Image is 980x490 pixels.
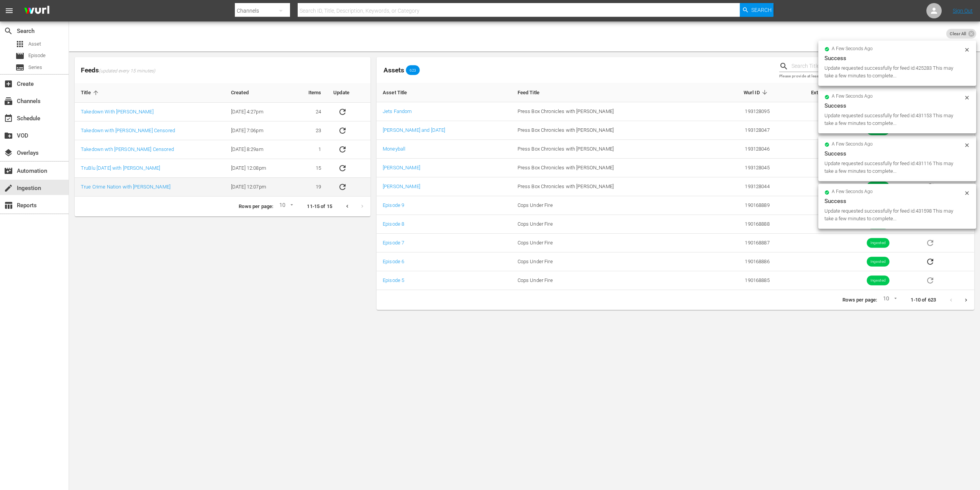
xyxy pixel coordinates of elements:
[307,203,332,210] p: 11-15 of 15
[4,114,13,123] span: Schedule
[824,64,962,80] div: Update requested successfully for feed id:425283 This may take a few minutes to complete...
[511,234,707,252] td: Cops Under Fire
[327,83,370,103] th: Update
[383,202,404,208] a: Episode 9
[75,64,370,77] span: Feeds
[383,146,405,152] a: Moneyball
[81,109,154,115] a: Takedown With [PERSON_NAME]
[28,64,42,71] span: Series
[511,159,707,177] td: Press Box Chronicles with [PERSON_NAME]
[292,140,328,159] td: 1
[921,239,939,245] span: Asset is in future lineups. Remove all episodes that contain this asset before redelivering
[744,89,770,96] span: Wurl ID
[239,203,273,210] p: Rows per page:
[776,83,842,102] th: External ID
[953,8,973,14] a: Sign Out
[511,196,707,215] td: Cops Under Fire
[511,102,707,121] td: Press Box Chronicles with [PERSON_NAME]
[824,197,970,206] div: Success
[792,61,974,72] input: Search Title, Series Title, Wurl ID or External ID
[225,178,292,197] td: [DATE] 12:07pm
[292,103,328,121] td: 24
[225,159,292,178] td: [DATE] 12:08pm
[707,140,776,159] td: 193128046
[707,102,776,121] td: 193128095
[18,2,55,20] img: ans4CAIJ8jUAAAAAAAAAAAAAAAAAAAAAAAAgQb4GAAAAAAAAAAAAAAAAAAAAAAAAJMjXAAAAAAAAAAAAAAAAAAAAAAAAgAT5G...
[959,293,973,308] button: Next page
[5,6,14,15] span: menu
[867,240,890,246] span: Ingested
[4,97,13,106] span: Channels
[383,277,404,283] a: Episode 5
[511,271,707,290] td: Cops Under Fire
[292,121,328,140] td: 23
[15,39,25,49] span: Asset
[824,149,970,158] div: Success
[911,297,936,304] p: 1-10 of 623
[225,103,292,121] td: [DATE] 4:27pm
[81,146,174,152] a: Takedown wth [PERSON_NAME] Censored
[81,128,175,133] a: Takedown with [PERSON_NAME] Censored
[383,259,404,264] a: Episode 6
[824,112,962,127] div: Update requested successfully for feed id:431153 This may take a few minutes to complete...
[383,108,412,114] a: Jets Fandom
[4,201,13,210] span: Reports
[292,159,328,178] td: 15
[383,127,445,133] a: [PERSON_NAME] and [DATE]
[4,166,13,175] span: Automation
[921,277,939,283] span: Asset is in future lineups. Remove all episodes that contain this asset before redelivering
[867,259,890,265] span: Ingested
[28,52,46,59] span: Episode
[383,184,420,189] a: [PERSON_NAME]
[511,252,707,271] td: Cops Under Fire
[707,121,776,140] td: 193128047
[276,201,295,212] div: 10
[340,199,355,214] button: Previous page
[4,148,13,157] span: Overlays
[707,177,776,196] td: 193128044
[751,3,772,17] span: Search
[824,160,962,175] div: Update requested successfully for feed id:431116 This may take a few minutes to complete...
[880,294,898,306] div: 10
[383,66,404,74] span: Assets
[75,83,370,197] table: sticky table
[406,68,420,72] span: 623
[383,89,417,96] span: Asset Title
[81,184,170,190] a: True Crime Nation with [PERSON_NAME]
[292,83,328,103] th: Items
[511,121,707,140] td: Press Box Chronicles with [PERSON_NAME]
[225,140,292,159] td: [DATE] 8:29am
[867,278,890,284] span: Ingested
[81,165,160,171] a: TruBlu [DATE] with [PERSON_NAME]
[707,159,776,177] td: 193128045
[832,93,873,100] span: a few seconds ago
[15,63,25,72] span: Series
[81,89,101,96] span: Title
[740,3,774,17] button: Search
[231,89,259,96] span: Created
[4,26,13,36] span: Search
[707,234,776,252] td: 190168887
[383,221,404,227] a: Episode 8
[15,51,25,61] span: Episode
[377,83,974,290] table: sticky table
[28,40,41,48] span: Asset
[99,68,155,74] span: (updated every 15 minutes)
[4,184,13,193] span: Ingestion
[832,46,873,52] span: a few seconds ago
[383,240,404,246] a: Episode 7
[946,29,970,39] span: Clear All
[824,54,970,63] div: Success
[225,121,292,140] td: [DATE] 7:06pm
[824,207,962,223] div: Update requested successfully for feed id:431598 This may take a few minutes to complete...
[824,101,970,110] div: Success
[779,73,974,80] p: Please provide at least three characters and hit Enter to search
[511,215,707,234] td: Cops Under Fire
[707,252,776,271] td: 190168886
[383,165,420,170] a: [PERSON_NAME]
[511,83,707,102] th: Feed Title
[707,271,776,290] td: 190168885
[4,79,13,88] span: Create
[707,215,776,234] td: 190168888
[511,177,707,196] td: Press Box Chronicles with [PERSON_NAME]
